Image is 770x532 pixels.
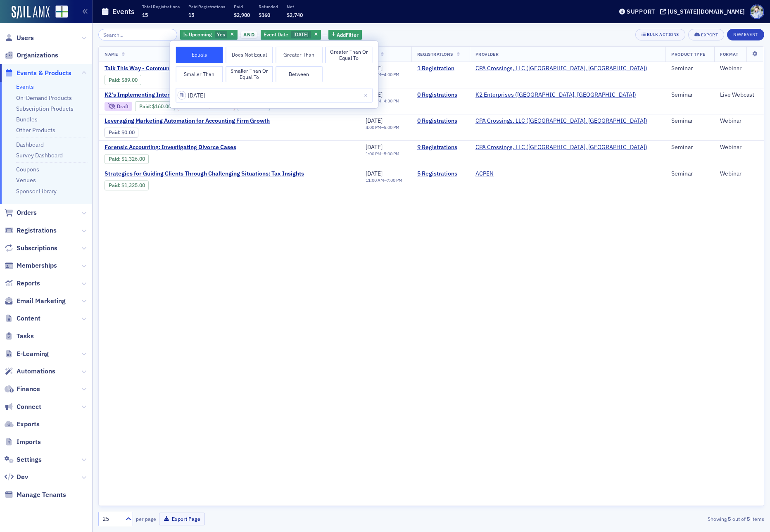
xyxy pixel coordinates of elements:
[5,208,37,217] a: Orders
[5,490,66,499] a: Manage Tenants
[5,33,34,43] a: Users
[217,31,225,38] span: Yes
[671,170,708,178] div: Seminar
[627,8,655,15] div: Support
[5,349,49,359] a: E-Learning
[17,420,40,429] span: Exports
[5,297,66,306] a: Email Marketing
[139,103,152,109] span: :
[5,279,40,288] a: Reports
[475,65,647,72] a: CPA Crossings, LLC ([GEOGRAPHIC_DATA], [GEOGRAPHIC_DATA])
[16,166,39,173] a: Coupons
[5,385,40,394] a: Finance
[17,367,55,376] span: Automations
[241,31,257,38] span: and
[261,30,321,40] div: 9/24/2025
[366,177,384,183] time: 11:00 AM
[105,117,270,125] a: Leveraging Marketing Automation for Accounting Firm Growth
[121,77,138,83] span: $89.00
[366,151,381,157] time: 1:00 PM
[5,332,34,341] a: Tasks
[109,77,119,83] a: Paid
[226,47,273,63] button: Does Not Equal
[109,182,121,188] span: :
[188,4,225,9] p: Paid Registrations
[366,72,399,77] div: –
[105,51,118,57] span: Name
[17,244,57,253] span: Subscriptions
[293,31,309,38] span: [DATE]
[105,102,132,111] div: Draft
[5,69,71,78] a: Events & Products
[180,30,238,40] div: Yes
[109,156,119,162] a: Paid
[16,141,44,148] a: Dashboard
[337,31,359,38] span: Add Filter
[720,117,758,125] div: Webinar
[152,103,171,109] span: $160.00
[727,515,732,522] strong: 5
[475,144,647,151] span: CPA Crossings, LLC (Rochester, MI)
[647,32,679,37] div: Bulk Actions
[17,385,40,394] span: Finance
[720,91,758,99] div: Live Webcast
[366,125,399,130] div: –
[384,151,399,157] time: 5:00 PM
[16,176,36,184] a: Venues
[16,83,34,90] a: Events
[5,51,58,60] a: Organizations
[475,170,494,178] a: ACPEN
[183,31,212,38] span: Is Upcoming
[475,144,647,151] a: CPA Crossings, LLC ([GEOGRAPHIC_DATA], [GEOGRAPHIC_DATA])
[720,51,738,57] span: Format
[276,66,323,83] button: Between
[361,88,373,102] button: Close
[136,515,156,522] label: per page
[105,144,243,151] a: Forensic Accounting: Investigating Divorce Cases
[750,5,764,19] span: Profile
[475,65,647,72] span: CPA Crossings, LLC (Rochester, MI)
[55,5,68,18] img: SailAMX
[671,91,708,99] div: Seminar
[671,117,708,125] div: Seminar
[12,6,50,19] a: SailAMX
[475,170,528,178] span: ACPEN
[16,188,57,195] a: Sponsor Library
[142,12,148,18] span: 15
[384,124,399,130] time: 5:00 PM
[117,104,128,109] div: Draft
[417,117,464,125] a: 0 Registrations
[105,180,149,190] div: Paid: 5 - $132500
[234,4,250,9] p: Paid
[239,31,259,38] button: and
[16,94,72,102] a: On-Demand Products
[688,29,724,40] button: Export
[727,30,764,38] a: New Event
[366,98,399,104] div: –
[5,261,57,270] a: Memberships
[475,117,647,125] span: CPA Crossings, LLC (Rochester, MI)
[417,51,453,57] span: Registrations
[17,261,57,270] span: Memberships
[105,170,304,178] a: Strategies for Guiding Clients Through Challenging Situations: Tax Insights
[5,226,57,235] a: Registrations
[5,420,40,429] a: Exports
[105,154,149,164] div: Paid: 10 - $132600
[121,129,135,135] span: $0.00
[287,4,303,9] p: Net
[135,101,175,111] div: Paid: 0 - $16000
[5,244,57,253] a: Subscriptions
[5,437,41,446] a: Imports
[17,332,34,341] span: Tasks
[548,515,764,522] div: Showing out of items
[159,513,205,525] button: Export Page
[660,9,748,14] button: [US_STATE][DOMAIN_NAME]
[475,91,636,99] a: K2 Enterprises ([GEOGRAPHIC_DATA], [GEOGRAPHIC_DATA])
[226,66,273,83] button: Smaller Than or Equal To
[105,65,243,72] a: Talk This Way - Communication Skills for the CPA
[16,126,55,134] a: Other Products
